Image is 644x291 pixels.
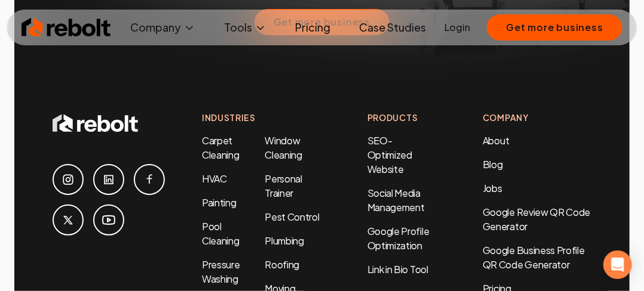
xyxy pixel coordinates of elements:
div: Open Intercom Messenger [603,250,632,279]
a: Plumbing [265,234,303,247]
img: Rebolt Logo [22,16,111,39]
h4: Products [367,112,435,124]
a: Pest Control [265,210,319,223]
button: Get more business [254,9,390,35]
a: Google Profile Optimization [367,225,430,252]
h4: Company [483,112,591,124]
a: Jobs [483,182,502,194]
a: Link in Bio Tool [367,263,428,275]
a: Social Media Management [367,187,425,213]
a: Login [444,20,470,35]
a: Google Review QR Code Generator [483,206,590,233]
a: Pool Cleaning [202,220,239,247]
a: Pressure Washing [202,258,240,285]
a: SEO-Optimized Website [367,134,412,175]
button: Company [121,16,205,39]
a: Carpet Cleaning [202,134,239,161]
a: HVAC [202,172,227,185]
a: Painting [202,196,236,209]
a: Google Business Profile QR Code Generator [483,244,585,271]
a: Pricing [286,16,340,39]
a: Window Cleaning [265,134,302,161]
a: Personal Trainer [265,172,302,199]
button: Get more business [487,14,622,41]
a: Case Studies [349,16,436,39]
a: Roofing [265,258,299,271]
button: Tools [214,16,276,39]
h4: Industries [202,112,320,124]
a: About [483,134,509,147]
a: Blog [483,158,503,171]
